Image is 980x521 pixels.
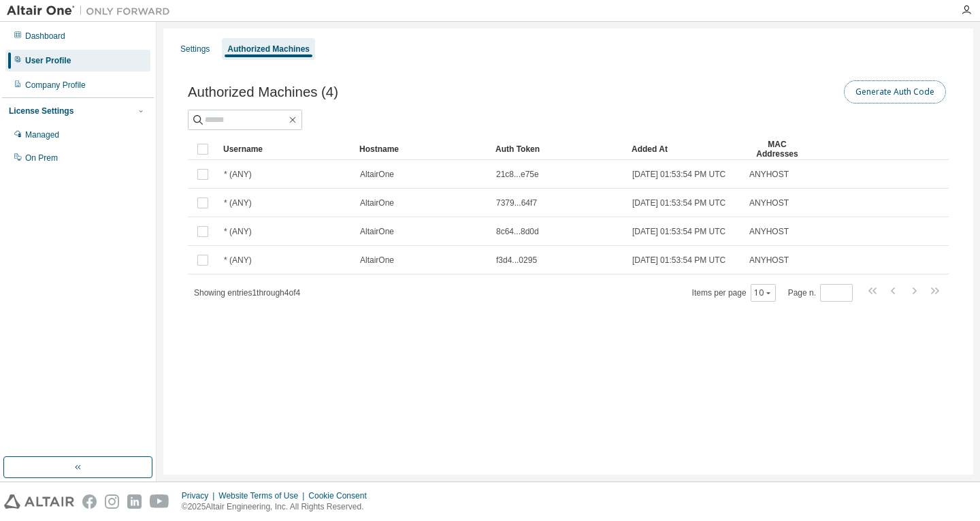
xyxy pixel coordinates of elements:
img: instagram.svg [105,494,119,509]
span: Showing entries 1 through 4 of 4 [194,288,300,298]
span: ANYHOST [749,198,789,208]
div: Added At [632,138,738,160]
span: * (ANY) [224,169,252,180]
div: Authorized Machines [227,44,310,54]
span: * (ANY) [224,255,252,266]
span: ANYHOST [749,169,789,180]
p: © 2025 Altair Engineering, Inc. All Rights Reserved. [182,501,375,513]
img: youtube.svg [150,494,169,509]
span: 8c64...8d0d [496,226,539,237]
div: Dashboard [25,31,65,42]
div: Website Terms of Use [218,490,308,501]
img: facebook.svg [82,494,97,509]
span: 21c8...e75e [496,169,539,180]
span: * (ANY) [224,198,252,208]
span: AltairOne [360,255,394,266]
span: [DATE] 01:53:54 PM UTC [632,198,725,208]
div: User Profile [25,55,71,66]
span: AltairOne [360,198,394,208]
div: On Prem [25,153,58,163]
img: Altair One [7,4,177,18]
span: AltairOne [360,169,394,180]
div: Managed [25,129,59,140]
span: Authorized Machines (4) [188,84,338,100]
div: Privacy [182,490,218,501]
span: [DATE] 01:53:54 PM UTC [632,226,725,237]
div: Hostname [359,138,485,160]
div: Auth Token [495,138,621,160]
span: Items per page [692,284,776,302]
img: linkedin.svg [127,494,142,509]
span: ANYHOST [749,255,789,266]
div: License Settings [9,106,73,116]
span: [DATE] 01:53:54 PM UTC [632,169,725,180]
span: Page n. [788,284,853,302]
span: 7379...64f7 [496,198,537,208]
button: 10 [754,287,772,298]
span: * (ANY) [224,226,252,237]
button: Generate Auth Code [844,80,946,104]
span: AltairOne [360,226,394,237]
div: Cookie Consent [308,490,374,501]
span: [DATE] 01:53:54 PM UTC [632,255,725,266]
span: f3d4...0295 [496,255,537,266]
span: ANYHOST [749,226,789,237]
div: MAC Addresses [749,138,806,160]
div: Company Profile [25,80,86,91]
img: altair_logo.svg [4,494,74,509]
div: Settings [180,44,210,54]
div: Username [223,138,348,160]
